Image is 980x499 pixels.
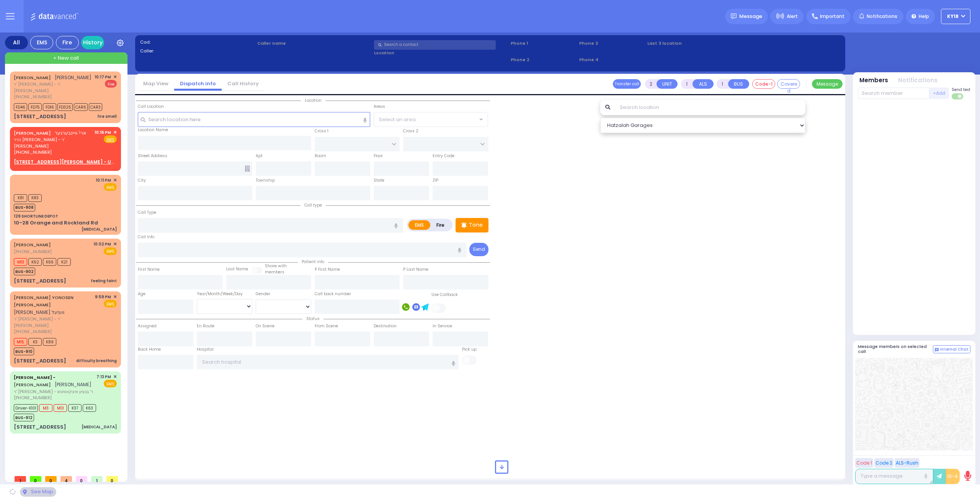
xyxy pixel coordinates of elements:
[140,48,255,54] label: Caller:
[197,291,252,297] div: Year/Month/Week/Day
[14,374,56,380] span: [PERSON_NAME] -
[138,234,154,240] label: Call Info
[14,258,27,266] span: M13
[302,316,323,322] span: Status
[55,74,91,81] span: [PERSON_NAME]
[138,153,167,159] label: Street Address
[14,268,35,275] span: BUS-902
[137,80,174,87] a: Map View
[76,358,117,364] div: difficulty breathing
[174,80,222,87] a: Dispatch info
[55,130,86,136] span: ארי' וויינבערגער
[14,294,73,308] a: [PERSON_NAME] YONOSEN [PERSON_NAME]
[82,226,117,232] div: [MEDICAL_DATA]
[30,476,41,482] span: 0
[433,153,454,159] label: Entry Code
[265,263,287,269] small: Share with
[104,247,117,255] span: EMS
[14,130,51,136] a: [PERSON_NAME]
[14,103,27,111] span: FD46
[113,241,117,247] span: ✕
[657,79,678,89] button: UNIT
[14,404,38,412] span: Driver-K101
[197,355,459,369] input: Search hospital
[140,39,255,46] label: Cad:
[138,346,161,353] label: Back Home
[14,328,52,335] span: [PHONE_NUMBER]
[28,194,42,202] span: K83
[752,79,775,89] button: Code-1
[14,423,66,431] div: [STREET_ADDRESS]
[374,40,496,50] input: Search a contact
[113,74,117,80] span: ✕
[952,87,970,93] span: Send text
[43,258,56,266] span: K66
[93,241,111,247] span: 10:02 PM
[374,153,383,159] label: Floor
[315,291,351,297] label: Call back number
[14,388,94,395] span: ר' [PERSON_NAME] - ר' בנציון איצקאוויטש
[433,177,438,184] label: ZIP
[138,177,146,184] label: City
[265,269,284,275] span: members
[45,476,57,482] span: 0
[14,357,66,365] div: [STREET_ADDRESS]
[579,57,645,63] span: Phone 4
[14,277,66,285] div: [STREET_ADDRESS]
[53,54,79,62] span: + New call
[812,79,843,89] button: Message
[433,323,452,329] label: In Service
[56,36,79,49] div: Fire
[14,204,35,211] span: BUS-908
[57,103,73,111] span: FD325
[14,213,58,219] div: 129 SHORTLINE DEPOT
[245,166,250,172] span: Other building occupants
[91,278,117,284] div: feeling faint
[374,104,385,110] label: Areas
[43,103,56,111] span: FD16
[60,476,72,482] span: 4
[256,323,274,329] label: On Scene
[105,80,117,88] span: Fire
[14,219,98,227] div: 10-28 Orange and Rockland Rd
[14,374,56,388] a: [PERSON_NAME]
[647,40,744,47] label: Last 3 location
[867,13,897,20] span: Notifications
[14,194,27,202] span: K81
[298,259,328,265] span: Patient info
[68,404,82,412] span: K37
[777,79,800,89] button: Covered
[693,79,714,89] button: ALS
[55,381,91,388] span: [PERSON_NAME]
[941,9,970,24] button: KY18
[301,98,325,103] span: Location
[858,344,933,354] h5: Message members on selected call
[20,487,56,497] div: See map
[138,127,168,133] label: Location Name
[14,137,92,149] span: הרר [PERSON_NAME] - ר' [PERSON_NAME]
[197,323,214,329] label: En Route
[947,13,959,20] span: KY18
[104,380,117,387] span: EMS
[96,374,111,380] span: 7:13 PM
[820,13,844,20] span: Important
[97,114,117,119] div: fire smell
[14,414,34,421] span: BUS-912
[315,128,328,134] label: Cross 1
[83,404,96,412] span: K63
[469,221,483,229] p: Tone
[95,130,111,135] span: 10:16 PM
[113,177,117,184] span: ✕
[14,249,52,255] span: [PHONE_NUMBER]
[95,74,111,80] span: 10:17 PM
[14,81,92,94] span: ר' [PERSON_NAME] - ר' [PERSON_NAME]
[28,338,42,346] span: K3
[787,13,798,20] span: Alert
[82,424,117,430] div: [MEDICAL_DATA]
[39,404,52,412] span: M3
[469,243,488,256] button: Send
[855,458,873,468] button: Code 1
[222,80,265,87] a: Call History
[728,79,749,89] button: BUS
[374,177,384,184] label: State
